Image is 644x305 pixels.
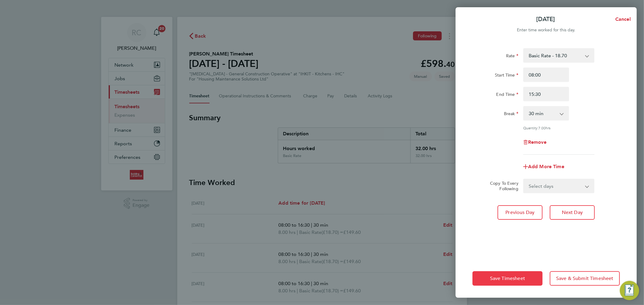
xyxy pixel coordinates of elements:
span: Cancel [614,16,631,22]
label: Copy To Every Following [485,181,518,191]
button: Previous Day [498,205,543,220]
button: Next Day [550,205,595,220]
span: Add More Time [528,164,564,169]
label: End Time [496,92,518,99]
button: Engage Resource Center [620,281,639,300]
div: Quantity: hrs [523,125,594,130]
div: Enter time worked for this day. [456,27,637,34]
span: Save Timesheet [490,275,525,281]
span: Previous Day [506,209,535,215]
button: Add More Time [523,164,564,169]
label: Start Time [495,72,518,80]
span: Remove [528,139,546,145]
span: 7.00 [538,125,546,130]
span: Next Day [562,209,583,215]
p: [DATE] [537,15,555,24]
label: Rate [506,53,518,60]
input: E.g. 08:00 [523,68,569,82]
span: Save & Submit Timesheet [556,275,614,281]
button: Cancel [606,13,637,25]
button: Save Timesheet [473,271,543,286]
button: Save & Submit Timesheet [550,271,620,286]
input: E.g. 18:00 [523,87,569,101]
button: Remove [523,140,546,145]
label: Break [504,111,518,118]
